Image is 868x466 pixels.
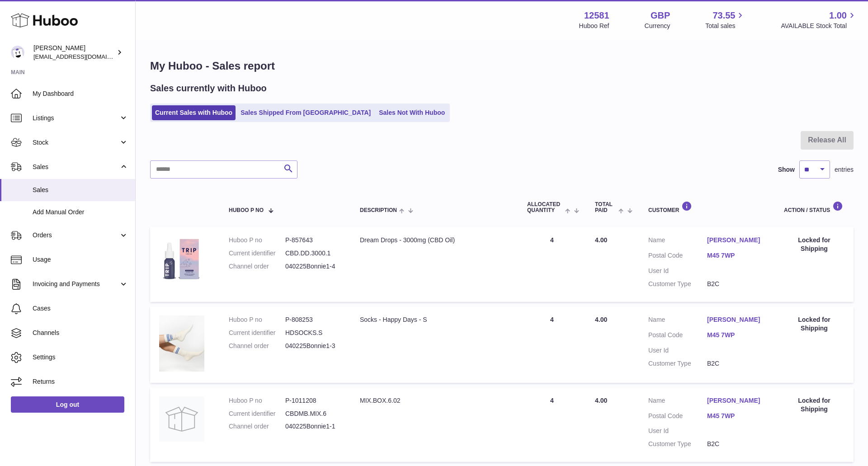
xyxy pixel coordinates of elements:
a: M45 7WP [707,412,766,420]
dd: HDSOCKS.S [285,329,342,337]
dd: 040225Bonnie1-4 [285,262,342,271]
img: no-photo.jpg [159,396,204,442]
a: [PERSON_NAME] [707,236,766,245]
dt: Current identifier [229,329,285,337]
div: [PERSON_NAME] [33,44,115,61]
dt: Channel order [229,342,285,350]
span: [EMAIL_ADDRESS][DOMAIN_NAME] [33,53,133,60]
dd: P-1011208 [285,396,342,405]
td: 4 [518,227,586,302]
h2: Sales currently with Huboo [150,82,267,94]
dd: 040225Bonnie1-1 [285,422,342,431]
dt: Current identifier [229,249,285,258]
a: Log out [11,396,124,413]
dt: Customer Type [648,440,707,448]
dt: Huboo P no [229,396,285,405]
a: Sales Not With Huboo [376,105,448,120]
span: 4.00 [595,236,607,244]
h1: My Huboo - Sales report [150,59,854,73]
dt: User Id [648,267,707,275]
span: Sales [33,163,119,171]
dd: P-857643 [285,236,342,245]
dt: Postal Code [648,331,707,342]
div: Locked for Shipping [784,315,844,333]
dt: Customer Type [648,280,707,288]
span: 73.55 [712,9,735,22]
dt: Huboo P no [229,236,285,245]
div: Action / Status [784,201,844,213]
dd: B2C [707,359,766,368]
dt: Name [648,396,707,407]
strong: 12581 [584,9,609,22]
td: 4 [518,387,586,462]
dt: Customer Type [648,359,707,368]
dd: B2C [707,440,766,448]
dt: Channel order [229,422,285,431]
div: Dream Drops - 3000mg (CBD Oil) [360,236,509,245]
span: Stock [33,138,119,147]
span: Total paid [595,202,616,213]
div: Socks - Happy Days - S [360,315,509,324]
dd: B2C [707,280,766,288]
div: Locked for Shipping [784,236,844,253]
span: Total sales [705,22,745,30]
dt: Name [648,236,707,247]
dt: Current identifier [229,410,285,418]
span: Settings [33,353,128,362]
div: Currency [645,22,670,30]
a: M45 7WP [707,331,766,339]
span: entries [835,165,854,174]
dt: Postal Code [648,412,707,423]
div: Locked for Shipping [784,396,844,414]
span: Description [360,207,397,213]
label: Show [778,165,795,174]
img: 125811695830058.jpg [159,315,204,372]
dt: Postal Code [648,251,707,262]
span: Usage [33,255,128,264]
img: 1694773909.png [159,236,204,281]
span: 1.00 [829,9,847,22]
span: 4.00 [595,397,607,404]
a: [PERSON_NAME] [707,315,766,324]
span: Orders [33,231,119,240]
span: Cases [33,304,128,313]
span: 4.00 [595,316,607,323]
dt: User Id [648,427,707,435]
div: Customer [648,201,766,213]
span: Listings [33,114,119,122]
dd: P-808253 [285,315,342,324]
dd: CBD.DD.3000.1 [285,249,342,258]
span: Sales [33,186,128,194]
a: [PERSON_NAME] [707,396,766,405]
span: ALLOCATED Quantity [527,202,563,213]
span: AVAILABLE Stock Total [781,22,857,30]
td: 4 [518,306,586,383]
span: My Dashboard [33,89,128,98]
dt: User Id [648,346,707,355]
strong: GBP [651,9,670,22]
span: Returns [33,377,128,386]
dt: Name [648,315,707,326]
div: MIX.BOX.6.02 [360,396,509,405]
span: Add Manual Order [33,208,128,217]
a: M45 7WP [707,251,766,260]
span: Invoicing and Payments [33,280,119,288]
dt: Huboo P no [229,315,285,324]
span: Huboo P no [229,207,264,213]
a: Sales Shipped From [GEOGRAPHIC_DATA] [237,105,374,120]
dd: CBDMB.MIX.6 [285,410,342,418]
div: Huboo Ref [579,22,609,30]
a: 1.00 AVAILABLE Stock Total [781,9,857,30]
dt: Channel order [229,262,285,271]
span: Channels [33,329,128,337]
img: ibrewis@drink-trip.com [11,46,24,59]
a: 73.55 Total sales [705,9,745,30]
a: Current Sales with Huboo [152,105,236,120]
dd: 040225Bonnie1-3 [285,342,342,350]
